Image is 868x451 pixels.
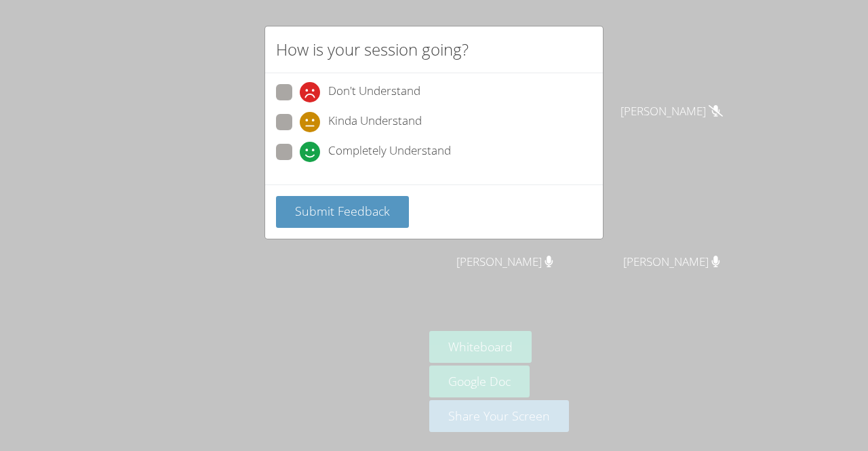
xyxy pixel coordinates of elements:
[276,37,469,62] h2: How is your session going?
[276,196,409,228] button: Submit Feedback
[328,142,451,162] span: Completely Understand
[328,112,422,132] span: Kinda Understand
[295,203,390,219] span: Submit Feedback
[328,82,420,102] span: Don't Understand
